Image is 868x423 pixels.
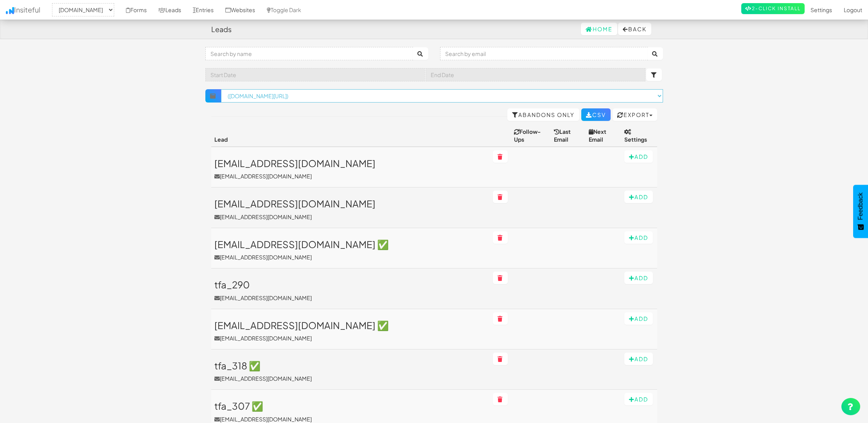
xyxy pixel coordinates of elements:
a: Abandons Only [507,108,579,121]
a: CSV [581,108,611,121]
a: [EMAIL_ADDRESS][DOMAIN_NAME][EMAIL_ADDRESS][DOMAIN_NAME] [214,158,487,180]
h3: [EMAIL_ADDRESS][DOMAIN_NAME] [214,158,487,168]
button: Add [624,191,653,203]
button: Feedback - Show survey [853,185,868,238]
a: [EMAIL_ADDRESS][DOMAIN_NAME] ✅[EMAIL_ADDRESS][DOMAIN_NAME] [214,239,487,261]
p: [EMAIL_ADDRESS][DOMAIN_NAME] [214,415,487,423]
p: [EMAIL_ADDRESS][DOMAIN_NAME] [214,294,487,302]
a: [EMAIL_ADDRESS][DOMAIN_NAME] ✅[EMAIL_ADDRESS][DOMAIN_NAME] [214,320,487,342]
a: Home [581,23,617,35]
p: [EMAIL_ADDRESS][DOMAIN_NAME] [214,374,487,382]
button: Add [624,272,653,284]
p: [EMAIL_ADDRESS][DOMAIN_NAME] [214,172,487,180]
button: Add [624,312,653,325]
a: 2-Click Install [741,3,805,14]
input: Search by email [440,47,648,60]
h3: [EMAIL_ADDRESS][DOMAIN_NAME] ✅ [214,239,487,249]
button: Add [624,393,653,405]
h3: tfa_307 ✅ [214,401,487,411]
th: Next Email [586,124,621,147]
input: End Date [426,68,645,81]
input: Start Date [205,68,425,81]
h3: [EMAIL_ADDRESS][DOMAIN_NAME] [214,198,487,209]
p: [EMAIL_ADDRESS][DOMAIN_NAME] [214,334,487,342]
th: Follow-Ups [511,124,551,147]
a: tfa_290[EMAIL_ADDRESS][DOMAIN_NAME] [214,279,487,301]
h4: Leads [211,25,232,33]
h3: tfa_290 [214,279,487,290]
h3: [EMAIL_ADDRESS][DOMAIN_NAME] ✅ [214,320,487,330]
a: tfa_318 ✅[EMAIL_ADDRESS][DOMAIN_NAME] [214,360,487,382]
button: Add [624,231,653,244]
p: [EMAIL_ADDRESS][DOMAIN_NAME] [214,253,487,261]
th: Settings [621,124,657,147]
button: Add [624,353,653,365]
p: [EMAIL_ADDRESS][DOMAIN_NAME] [214,213,487,221]
a: tfa_307 ✅[EMAIL_ADDRESS][DOMAIN_NAME] [214,401,487,423]
th: Lead [211,124,490,147]
span: Feedback [857,193,864,220]
a: [EMAIL_ADDRESS][DOMAIN_NAME][EMAIL_ADDRESS][DOMAIN_NAME] [214,198,487,220]
input: Search by name [205,47,413,60]
button: Add [624,150,653,163]
img: icon.png [6,7,14,14]
h3: tfa_318 ✅ [214,360,487,371]
th: Last Email [551,124,586,147]
button: Export [613,108,657,121]
button: Back [618,23,651,35]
